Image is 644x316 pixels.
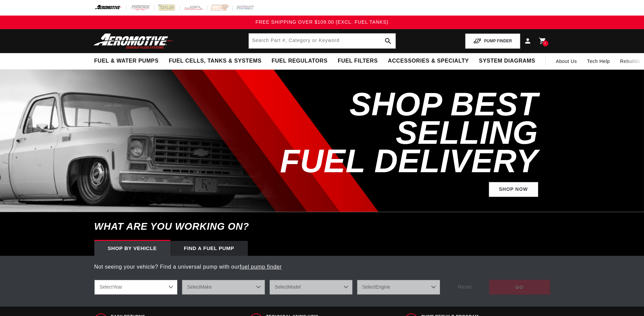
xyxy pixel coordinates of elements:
span: Fuel Regulators [271,58,327,65]
h2: SHOP BEST SELLING FUEL DELIVERY [249,90,538,175]
select: Model [269,280,353,295]
button: search button [381,33,396,48]
summary: Accessories & Specialty [383,53,474,69]
summary: Tech Help [582,53,615,69]
a: About Us [551,53,582,69]
a: fuel pump finder [240,264,282,270]
span: 1 [544,41,546,46]
span: Tech Help [587,58,610,65]
img: Aeromotive [92,33,176,49]
h6: What are you working on? [77,212,567,241]
summary: Fuel Cells, Tanks & Systems [164,53,266,69]
select: Year [94,280,177,295]
summary: Fuel & Water Pumps [89,53,164,69]
span: About Us [556,59,577,64]
input: Search by Part Number, Category or Keyword [249,33,396,48]
span: Rebuilds [620,58,640,65]
span: Accessories & Specialty [388,58,469,65]
div: Find a Fuel Pump [170,241,248,256]
summary: Fuel Regulators [266,53,332,69]
select: Engine [357,280,440,295]
p: Not seeing your vehicle? Find a universal pump with our [94,263,550,271]
summary: Fuel Filters [333,53,383,69]
summary: System Diagrams [474,53,540,69]
span: FREE SHIPPING OVER $109.00 (EXCL. FUEL TANKS) [256,19,388,25]
button: PUMP FINDER [465,33,520,49]
span: Fuel Filters [338,58,378,65]
div: Shop by vehicle [94,241,170,256]
span: Fuel Cells, Tanks & Systems [169,58,261,65]
span: Fuel & Water Pumps [94,58,159,65]
a: Shop Now [489,182,538,197]
select: Make [182,280,265,295]
span: System Diagrams [479,58,535,65]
